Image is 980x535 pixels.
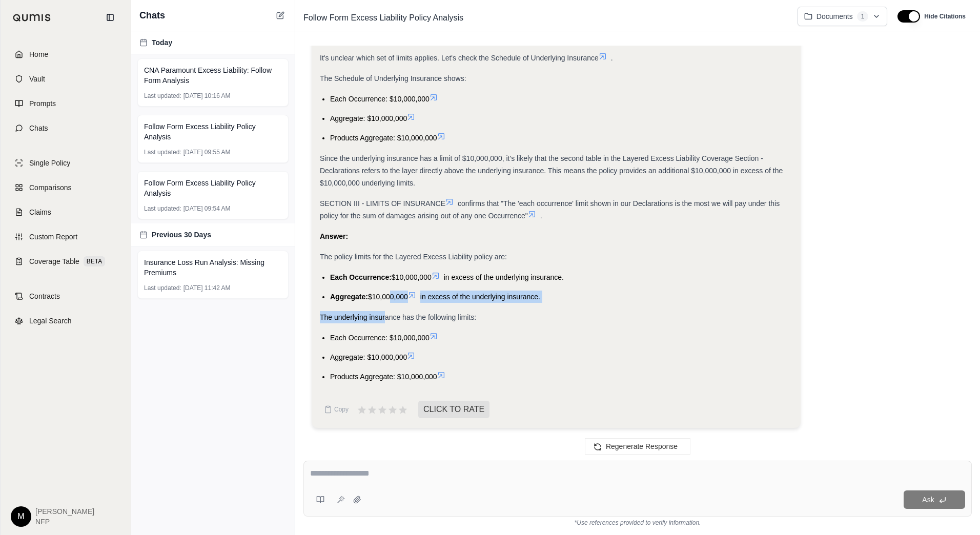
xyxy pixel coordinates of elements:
[320,54,599,62] span: It's unclear which set of limits applies. Let's check the Schedule of Underlying Insurance
[444,273,564,281] span: in excess of the underlying insurance.
[585,438,690,455] button: Regenerate Response
[29,98,56,109] span: Prompts
[152,230,211,240] span: Previous 30 Days
[35,506,94,517] span: [PERSON_NAME]
[183,92,231,100] span: [DATE] 10:16 AM
[7,117,125,139] a: Chats
[29,291,60,301] span: Contracts
[29,182,71,193] span: Comparisons
[303,517,972,527] div: *Use references provided to verify information.
[320,253,507,261] span: The policy limits for the Layered Excess Liability policy are:
[330,273,392,281] span: Each Occurrence:
[183,204,231,213] span: [DATE] 09:54 AM
[330,373,437,381] span: Products Aggregate: $10,000,000
[7,201,125,223] a: Claims
[29,74,45,84] span: Vault
[144,284,181,292] span: Last updated:
[7,225,125,248] a: Custom Report
[299,10,789,26] div: Edit Title
[368,293,408,301] span: $10,000,000
[320,154,783,187] span: Since the underlying insurance has a limit of $10,000,000, it's likely that the second table in t...
[540,212,542,220] span: .
[420,293,540,301] span: in excess of the underlying insurance.
[84,256,105,266] span: BETA
[29,158,70,168] span: Single Policy
[320,399,353,420] button: Copy
[183,284,231,292] span: [DATE] 11:42 AM
[144,148,181,156] span: Last updated:
[330,353,407,361] span: Aggregate: $10,000,000
[320,232,348,240] strong: Answer:
[29,256,79,266] span: Coverage Table
[144,257,282,278] span: Insurance Loss Run Analysis: Missing Premiums
[35,517,94,527] span: NFP
[7,176,125,199] a: Comparisons
[7,68,125,90] a: Vault
[144,92,181,100] span: Last updated:
[7,92,125,115] a: Prompts
[330,134,437,142] span: Products Aggregate: $10,000,000
[299,10,467,26] span: Follow Form Excess Liability Policy Analysis
[857,11,869,22] span: 1
[29,49,48,59] span: Home
[152,37,172,48] span: Today
[7,43,125,66] a: Home
[330,334,430,342] span: Each Occurrence: $10,000,000
[29,123,48,133] span: Chats
[144,121,282,142] span: Follow Form Excess Liability Policy Analysis
[330,293,368,301] span: Aggregate:
[274,9,287,22] button: New Chat
[7,152,125,174] a: Single Policy
[13,14,51,22] img: Qumis Logo
[320,199,780,220] span: confirms that "The 'each occurrence' limit shown in our Declarations is the most we will pay unde...
[611,54,613,62] span: .
[29,316,72,326] span: Legal Search
[334,405,349,414] span: Copy
[183,148,231,156] span: [DATE] 09:55 AM
[330,114,407,122] span: Aggregate: $10,000,000
[144,204,181,213] span: Last updated:
[139,8,165,23] span: Chats
[29,207,51,217] span: Claims
[330,95,430,103] span: Each Occurrence: $10,000,000
[924,12,966,20] span: Hide Citations
[320,313,476,321] span: The underlying insurance has the following limits:
[798,7,888,26] button: Documents1
[392,273,432,281] span: $10,000,000
[102,9,118,26] button: Collapse sidebar
[922,496,934,504] span: Ask
[320,199,445,208] span: SECTION III - LIMITS OF INSURANCE
[144,65,282,86] span: CNA Paramount Excess Liability: Follow Form Analysis
[29,232,77,242] span: Custom Report
[7,285,125,307] a: Contracts
[144,178,282,198] span: Follow Form Excess Liability Policy Analysis
[904,490,965,509] button: Ask
[7,310,125,332] a: Legal Search
[320,74,466,83] span: The Schedule of Underlying Insurance shows:
[606,442,678,450] span: Regenerate Response
[418,401,489,418] span: CLICK TO RATE
[816,11,853,22] span: Documents
[7,250,125,273] a: Coverage TableBETA
[11,506,31,527] div: M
